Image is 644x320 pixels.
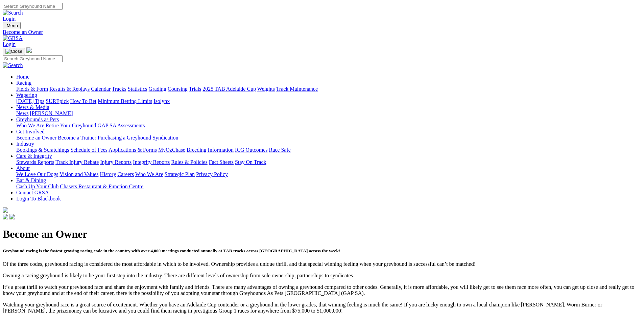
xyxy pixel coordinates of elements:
a: Care & Integrity [16,153,52,159]
a: Statistics [128,86,147,92]
a: GAP SA Assessments [98,123,145,128]
a: How To Bet [70,98,97,104]
div: Racing [16,86,641,92]
div: Greyhounds as Pets [16,123,641,129]
a: Fields & Form [16,86,48,92]
a: Weights [257,86,275,92]
a: Bookings & Scratchings [16,147,69,153]
a: Who We Are [16,123,44,128]
a: Become an Owner [3,29,641,35]
div: News & Media [16,110,641,116]
a: Grading [149,86,166,92]
a: Login [3,16,16,22]
a: History [100,171,116,177]
a: ICG Outcomes [235,147,267,153]
a: Chasers Restaurant & Function Centre [60,184,143,189]
img: Search [3,10,23,16]
input: Search [3,3,63,10]
a: Purchasing a Greyhound [98,135,151,141]
a: Strategic Plan [165,171,195,177]
a: News [16,110,28,116]
img: facebook.svg [3,214,8,219]
p: It’s a great thrill to watch your greyhound race and share the enjoyment with family and friends.... [3,284,641,296]
div: Care & Integrity [16,159,641,165]
div: Industry [16,147,641,153]
a: Bar & Dining [16,177,46,183]
a: Stay On Track [235,159,266,165]
a: Coursing [168,86,188,92]
p: Watching your greyhound race is a great source of excitement. Whether you have an Adelaide Cup co... [3,302,641,314]
img: Close [5,49,22,54]
a: Careers [117,171,134,177]
a: Industry [16,141,34,147]
img: logo-grsa-white.png [26,47,32,53]
a: Retire Your Greyhound [46,123,96,128]
div: Wagering [16,98,641,104]
a: Calendar [91,86,111,92]
a: Applications & Forms [109,147,157,153]
button: Toggle navigation [3,48,25,55]
a: SUREpick [46,98,69,104]
a: Syndication [152,135,178,141]
a: Integrity Reports [133,159,170,165]
a: Rules & Policies [171,159,208,165]
a: Home [16,74,29,80]
div: Get Involved [16,135,641,141]
img: twitter.svg [9,214,15,219]
a: 2025 TAB Adelaide Cup [202,86,256,92]
a: Login [3,41,16,47]
a: Racing [16,80,31,86]
a: We Love Our Dogs [16,171,58,177]
div: About [16,171,641,177]
a: Tracks [112,86,126,92]
h5: Greyhound racing is the fastest growing racing code in the country with over 4,000 meetings condu... [3,248,641,254]
a: Become a Trainer [58,135,96,141]
a: Get Involved [16,129,45,134]
a: Greyhounds as Pets [16,116,59,122]
a: Login To Blackbook [16,196,61,201]
a: Who We Are [135,171,163,177]
p: Owning a racing greyhound is likely to be your first step into the industry. There are different ... [3,273,641,279]
a: Stewards Reports [16,159,54,165]
img: Search [3,62,23,68]
a: About [16,165,30,171]
a: Isolynx [153,98,170,104]
a: [DATE] Tips [16,98,44,104]
a: Schedule of Fees [70,147,107,153]
span: Menu [7,23,18,28]
a: Become an Owner [16,135,56,141]
a: Breeding Information [187,147,234,153]
a: News & Media [16,104,49,110]
img: logo-grsa-white.png [3,207,8,213]
a: Trials [189,86,201,92]
a: Cash Up Your Club [16,184,58,189]
a: Minimum Betting Limits [98,98,152,104]
button: Toggle navigation [3,22,21,29]
a: Track Injury Rebate [55,159,99,165]
input: Search [3,55,63,62]
a: Fact Sheets [209,159,234,165]
img: GRSA [3,35,23,41]
a: Injury Reports [100,159,132,165]
a: [PERSON_NAME] [30,110,73,116]
a: Results & Replays [49,86,90,92]
a: Vision and Values [59,171,98,177]
a: Track Maintenance [276,86,318,92]
a: Contact GRSA [16,190,49,195]
a: Wagering [16,92,37,98]
div: Bar & Dining [16,184,641,190]
h1: Become an Owner [3,228,641,240]
a: MyOzChase [158,147,185,153]
a: Privacy Policy [196,171,228,177]
p: Of the three codes, greyhound racing is considered the most affordable in which to be involved. O... [3,261,641,267]
a: Race Safe [269,147,290,153]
